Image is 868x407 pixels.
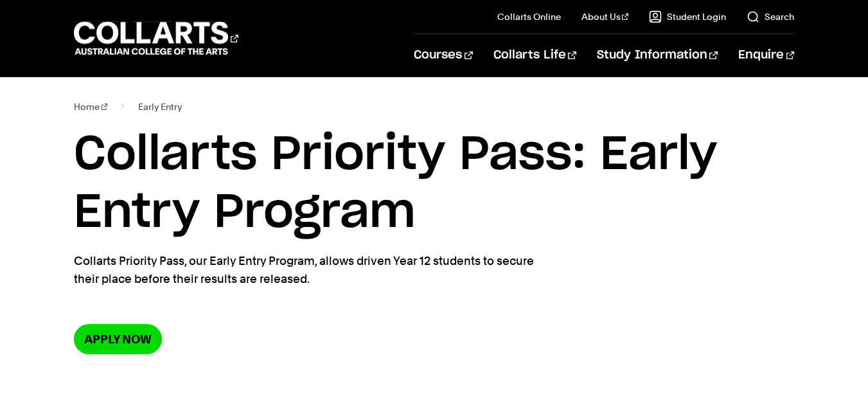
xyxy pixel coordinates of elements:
a: Apply now [74,324,162,354]
a: About Us [581,10,629,23]
a: Courses [414,34,472,77]
a: Home [74,98,108,116]
a: Collarts Online [497,10,561,23]
a: Enquire [738,34,794,77]
a: Search [747,10,794,23]
a: Collarts Life [493,34,576,77]
div: Go to homepage [74,20,238,57]
a: Study Information [597,34,718,77]
p: Collarts Priority Pass, our Early Entry Program, allows driven Year 12 students to secure their p... [74,252,543,288]
h1: Collarts Priority Pass: Early Entry Program [74,126,794,242]
span: Early Entry [138,98,182,116]
a: Student Login [649,10,726,23]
